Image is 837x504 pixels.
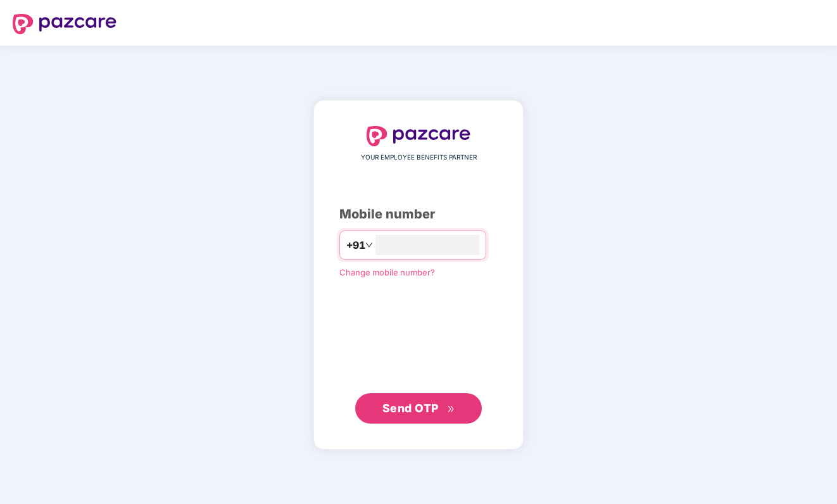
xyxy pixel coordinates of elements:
[355,393,482,424] button: Send OTPdouble-right
[365,241,373,249] span: down
[382,401,439,415] span: Send OTP
[447,405,455,413] span: double-right
[361,153,477,163] span: YOUR EMPLOYEE BENEFITS PARTNER
[339,205,498,224] div: Mobile number
[346,237,365,253] span: +91
[367,126,470,146] img: logo
[13,14,116,34] img: logo
[339,267,435,277] a: Change mobile number?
